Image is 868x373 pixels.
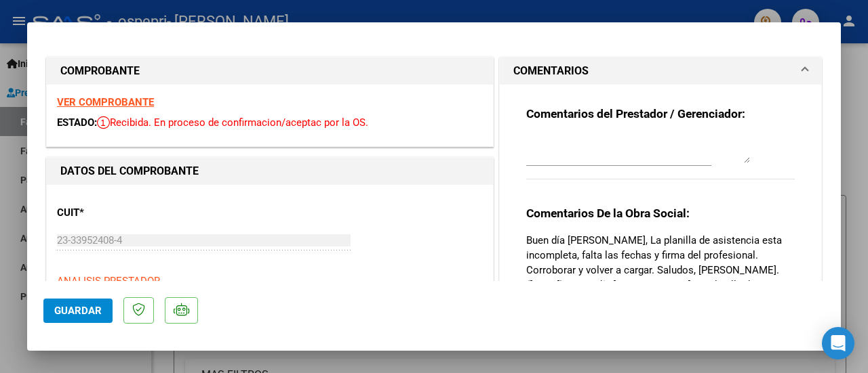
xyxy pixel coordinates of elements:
[526,206,690,220] strong: Comentarios De la Obra Social:
[57,205,184,221] p: CUIT
[54,305,102,317] span: Guardar
[57,96,154,108] a: VER COMPROBANTE
[822,327,854,359] div: Open Intercom Messenger
[97,116,368,129] span: Recibida. En proceso de confirmacion/aceptac por la OS.
[60,64,140,77] strong: COMPROBANTE
[526,107,745,120] strong: Comentarios del Prestador / Gerenciador:
[60,164,199,177] strong: DATOS DEL COMPROBANTE
[526,233,795,337] p: Buen día [PERSON_NAME], La planilla de asistencia esta incompleta, falta las fechas y firma del p...
[57,116,97,129] span: ESTADO:
[500,58,821,85] mat-expansion-panel-header: COMENTARIOS
[43,299,113,323] button: Guardar
[57,275,160,287] span: ANALISIS PRESTADOR
[513,63,589,79] h1: COMENTARIOS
